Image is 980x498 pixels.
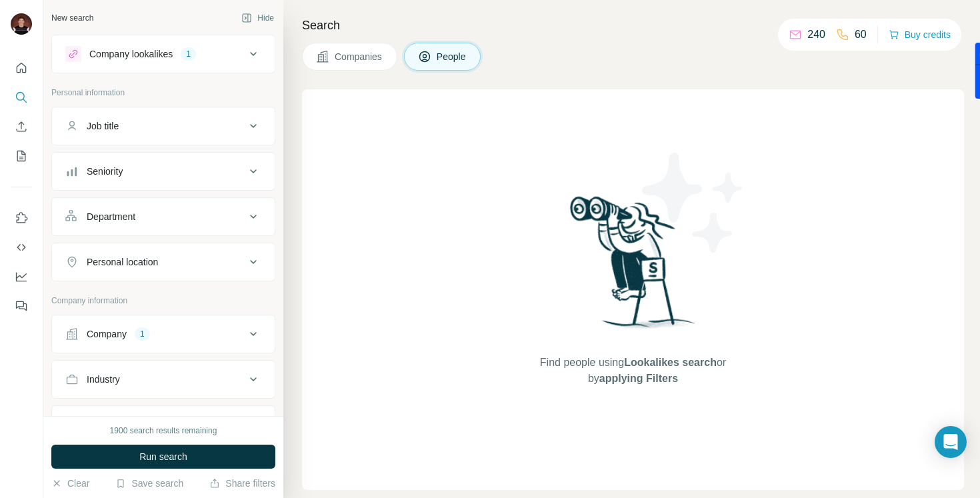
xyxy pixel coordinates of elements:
button: Hide [232,8,283,28]
div: Personal location [87,255,158,269]
button: Job title [52,110,275,142]
img: Surfe Illustration - Woman searching with binoculars [564,193,703,341]
p: 240 [807,27,825,43]
div: New search [51,12,93,24]
span: People [437,50,467,63]
div: Seniority [87,165,123,178]
p: Company information [51,295,275,307]
span: applying Filters [599,373,678,384]
button: My lists [11,144,32,168]
button: Share filters [209,477,275,490]
button: Use Surfe on LinkedIn [11,206,32,230]
img: Surfe Illustration - Stars [633,143,753,263]
div: Open Intercom Messenger [935,426,967,458]
div: 1 [181,48,196,60]
img: Avatar [11,13,32,35]
button: Run search [51,445,275,469]
span: Find people using or by [526,355,739,387]
div: Industry [87,373,120,386]
div: Company lookalikes [89,47,173,61]
span: Lookalikes search [624,357,717,368]
button: Quick start [11,56,32,80]
button: Personal location [52,246,275,278]
div: 1900 search results remaining [110,425,217,437]
span: Companies [335,50,383,63]
button: Industry [52,363,275,395]
button: Company lookalikes1 [52,38,275,70]
button: Save search [115,477,183,490]
p: Personal information [51,87,275,99]
button: Company1 [52,318,275,350]
button: Clear [51,477,89,490]
h4: Search [302,16,964,35]
button: Enrich CSV [11,115,32,139]
div: Department [87,210,135,223]
span: Run search [139,450,187,463]
button: Search [11,85,32,109]
button: Use Surfe API [11,235,32,259]
button: Department [52,201,275,233]
button: HQ location [52,409,275,441]
button: Buy credits [889,25,951,44]
div: 1 [135,328,150,340]
div: Job title [87,119,119,133]
div: Company [87,327,127,341]
button: Feedback [11,294,32,318]
button: Dashboard [11,265,32,289]
p: 60 [855,27,867,43]
button: Seniority [52,155,275,187]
